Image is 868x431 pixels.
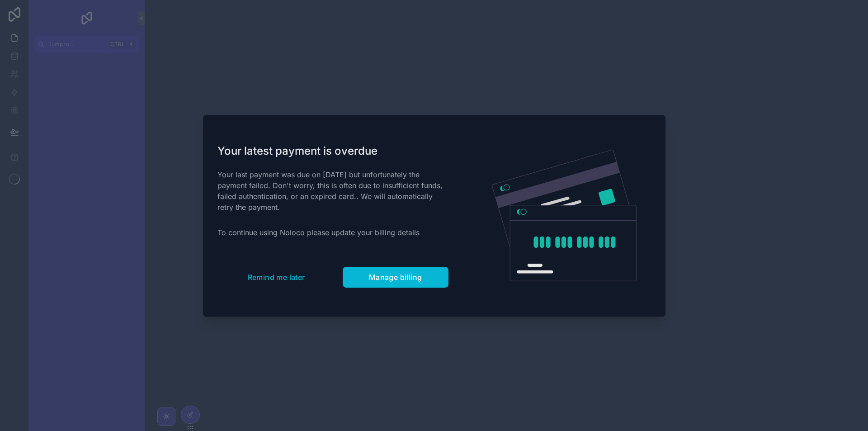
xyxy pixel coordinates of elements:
h1: Your latest payment is overdue [217,144,448,158]
p: Your last payment was due on [DATE] but unfortunately the payment failed. Don't worry, this is of... [217,169,448,213]
p: To continue using Noloco please update your billing details [217,227,448,238]
button: Remind me later [217,267,335,288]
img: Credit card illustration [492,150,637,282]
span: Manage billing [369,273,422,282]
button: Manage billing [343,267,448,288]
span: Remind me later [248,273,305,282]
